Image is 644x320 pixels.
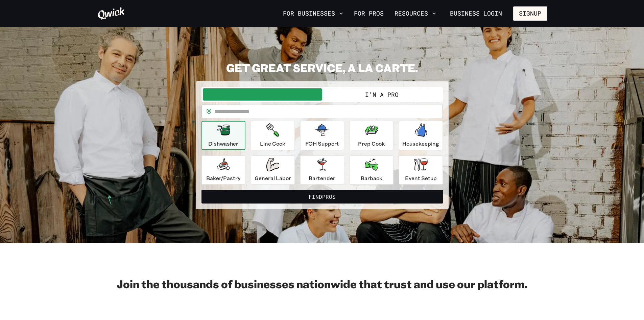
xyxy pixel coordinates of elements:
[255,174,291,182] p: General Labor
[399,121,443,150] button: Housekeeping
[280,8,346,19] button: For Businesses
[322,88,442,101] button: I'm a Pro
[208,140,238,148] p: Dishwasher
[392,8,439,19] button: Resources
[305,140,339,148] p: FOH Support
[203,88,322,101] button: I'm a Business
[251,155,295,185] button: General Labor
[405,174,437,182] p: Event Setup
[260,140,285,148] p: Line Cook
[196,61,449,74] h2: GET GREAT SERVICE, A LA CARTE.
[358,140,385,148] p: Prep Cook
[300,121,344,150] button: FOH Support
[351,8,386,19] a: For Pros
[309,174,335,182] p: Bartender
[513,6,547,21] button: Signup
[201,121,245,150] button: Dishwasher
[97,277,547,291] h2: Join the thousands of businesses nationwide that trust and use our platform.
[300,155,344,185] button: Bartender
[201,155,245,185] button: Baker/Pastry
[361,174,382,182] p: Barback
[444,6,508,21] a: Business Login
[206,174,240,182] p: Baker/Pastry
[251,121,295,150] button: Line Cook
[350,155,393,185] button: Barback
[350,121,393,150] button: Prep Cook
[399,155,443,185] button: Event Setup
[201,190,443,204] button: FindPros
[402,140,439,148] p: Housekeeping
